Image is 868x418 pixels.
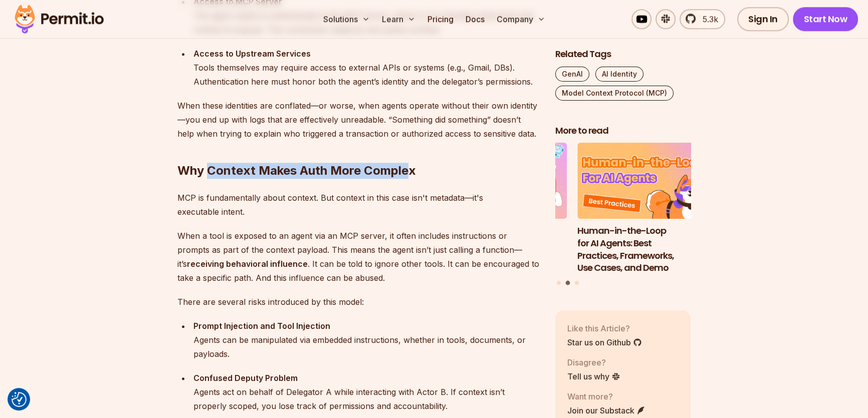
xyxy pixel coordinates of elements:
button: Consent Preferences [12,392,27,407]
li: 1 of 3 [431,143,567,275]
p: When a tool is exposed to an agent via an MCP server, it often includes instructions or prompts a... [177,229,539,285]
a: Pricing [423,9,458,29]
a: 5.3k [680,9,725,29]
button: Solutions [319,9,374,29]
strong: Access to Upstream Services [193,49,311,59]
a: Human-in-the-Loop for AI Agents: Best Practices, Frameworks, Use Cases, and DemoHuman-in-the-Loop... [577,143,713,275]
button: Go to slide 2 [566,281,570,285]
h3: Human-in-the-Loop for AI Agents: Best Practices, Frameworks, Use Cases, and Demo [577,225,713,274]
button: Go to slide 3 [575,281,579,285]
img: Human-in-the-Loop for AI Agents: Best Practices, Frameworks, Use Cases, and Demo [577,143,713,219]
h2: Why Context Makes Auth More Complex [177,123,539,179]
p: There are several risks introduced by this model: [177,295,539,309]
a: Star us on Github [567,336,642,348]
span: 5.3k [697,13,718,25]
a: Model Context Protocol (MCP) [555,86,674,101]
p: Like this Article? [567,322,642,334]
div: Agents can be manipulated via embedded instructions, whether in tools, documents, or payloads. [193,319,539,361]
a: Join our Substack [567,404,645,416]
button: Go to slide 1 [557,281,561,285]
h2: More to read [555,125,691,137]
a: Tell us why [567,370,620,382]
button: Learn [378,9,419,29]
p: MCP is fundamentally about context. But context in this case isn't metadata—it's executable intent. [177,191,539,219]
p: Want more? [567,390,645,402]
a: Start Now [793,7,858,31]
strong: Confused Deputy Problem [193,373,298,383]
a: AI Identity [595,67,643,82]
div: Tools themselves may require access to external APIs or systems (e.g., Gmail, DBs). Authenticatio... [193,47,539,89]
img: Permit logo [10,2,108,36]
strong: Prompt Injection and Tool Injection [193,321,330,331]
div: Agents act on behalf of Delegator A while interacting with Actor B. If context isn’t properly sco... [193,371,539,413]
a: Docs [462,9,489,29]
div: Posts [555,143,691,287]
h2: Related Tags [555,48,691,61]
p: When these identities are conflated—or worse, when agents operate without their own identity—you ... [177,99,539,141]
a: Sign In [737,7,789,31]
a: GenAI [555,67,589,82]
img: Revisit consent button [12,392,27,407]
p: Disagree? [567,356,620,368]
strong: receiving behavioral influence [187,259,308,269]
li: 2 of 3 [577,143,713,275]
button: Company [493,9,549,29]
h3: Why JWTs Can’t Handle AI Agent Access [431,225,567,250]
